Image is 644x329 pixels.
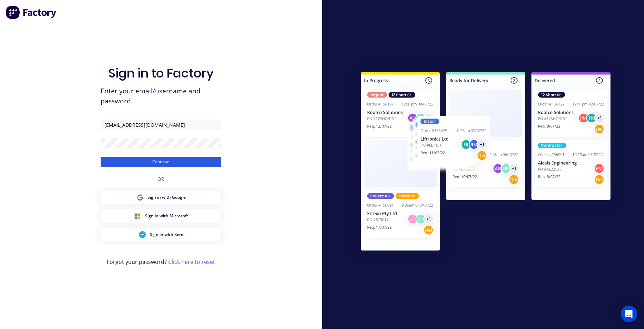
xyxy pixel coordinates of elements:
img: Factory [6,6,57,19]
img: Xero Sign in [139,231,146,238]
h1: Sign in to Factory [108,66,214,81]
span: Sign in with Xero [150,232,183,238]
img: Google Sign in [136,194,143,201]
input: Email/Username [101,120,221,130]
div: OR [157,167,164,191]
span: Sign in with Google [147,194,186,201]
span: Forgot your password? [107,258,215,266]
img: Sign in [346,58,626,267]
button: Google Sign inSign in with Google [101,191,221,204]
span: Enter your email/username and password. [101,86,221,106]
img: Microsoft Sign in [134,213,141,219]
span: Sign in with Microsoft [145,213,188,219]
div: Open Intercom Messenger [621,306,637,322]
button: Continue [101,157,221,167]
button: Microsoft Sign inSign in with Microsoft [101,209,221,223]
a: Click here to reset [168,258,215,266]
button: Xero Sign inSign in with Xero [101,228,221,241]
